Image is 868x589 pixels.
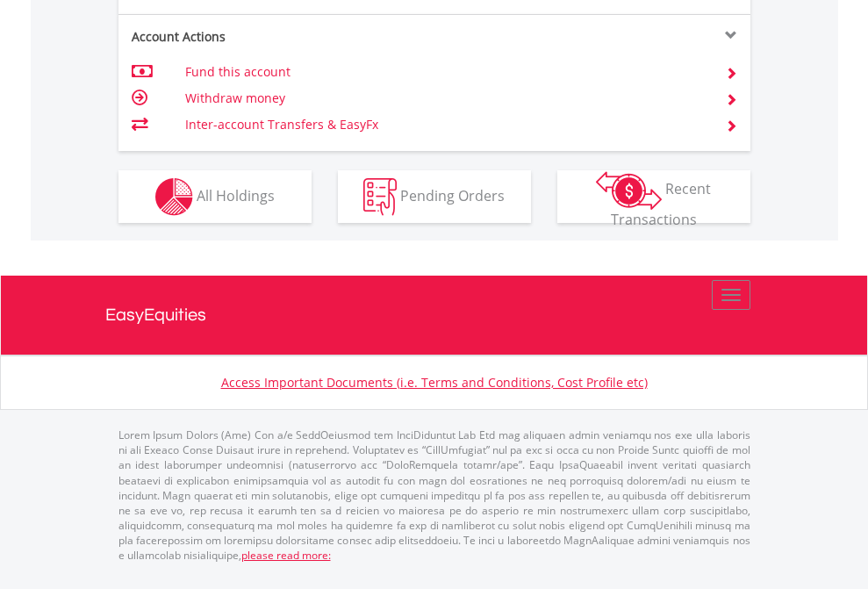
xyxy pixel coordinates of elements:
[118,170,312,223] button: All Holdings
[596,171,662,210] img: transactions-zar-wht.png
[118,28,434,46] div: Account Actions
[363,178,397,216] img: pending_instructions-wht.png
[197,185,275,205] span: All Holdings
[105,276,764,355] a: EasyEquities
[557,170,750,223] button: Recent Transactions
[185,85,704,111] td: Withdraw money
[155,178,193,216] img: holdings-wht.png
[338,170,531,223] button: Pending Orders
[241,548,331,563] a: please read more:
[185,59,704,85] td: Fund this account
[118,427,750,563] p: Lorem Ipsum Dolors (Ame) Con a/e SeddOeiusmod tem InciDiduntut Lab Etd mag aliquaen admin veniamq...
[221,374,648,391] a: Access Important Documents (i.e. Terms and Conditions, Cost Profile etc)
[400,185,505,205] span: Pending Orders
[185,111,704,138] td: Inter-account Transfers & EasyFx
